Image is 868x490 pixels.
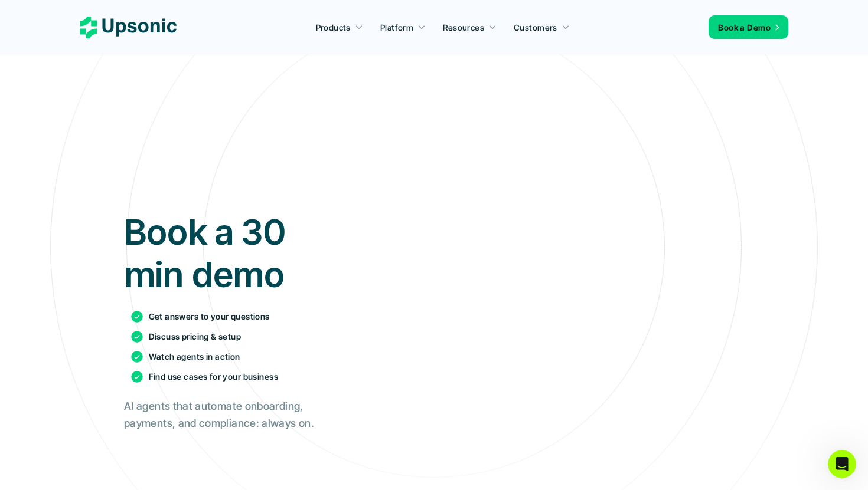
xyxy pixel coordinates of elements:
[149,330,242,343] p: Discuss pricing & setup
[124,211,328,295] h1: Book a 30 min demo
[709,15,788,39] a: Book a Demo
[828,450,856,478] iframe: Intercom live chat
[316,21,351,34] p: Products
[718,22,771,32] span: Book a Demo
[124,398,328,432] h2: AI agents that automate onboarding, payments, and compliance: always on.
[380,21,413,34] p: Platform
[514,21,557,34] p: Customers
[309,17,370,38] a: Products
[443,21,484,34] p: Resources
[149,370,278,383] p: Find use cases for your business
[149,310,270,323] p: Get answers to your questions
[149,350,240,363] p: Watch agents in action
